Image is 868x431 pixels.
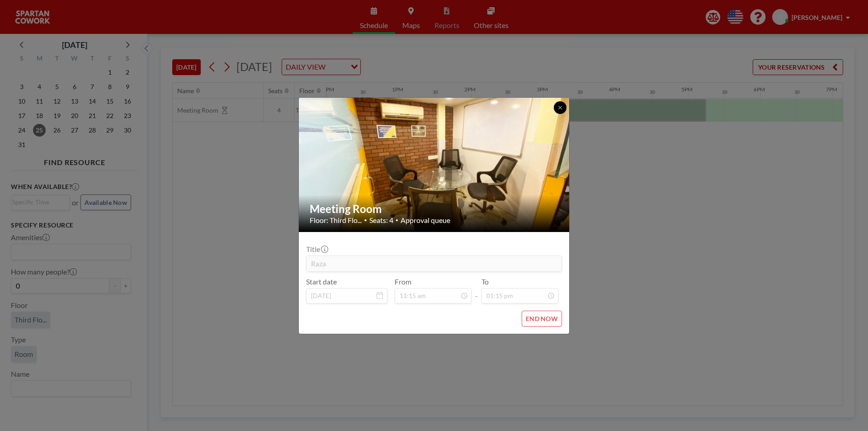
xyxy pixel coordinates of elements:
[306,277,337,286] label: Start date
[522,311,562,327] button: END NOW
[481,277,489,286] label: To
[310,216,362,225] span: Floor: Third Flo...
[396,217,398,223] span: •
[306,245,327,254] label: Title
[401,216,450,225] span: Approval queue
[299,63,570,266] img: 537.jpg
[395,277,411,286] label: From
[310,202,559,216] h2: Meeting Room
[364,217,367,223] span: •
[369,216,393,225] span: Seats: 4
[475,280,478,300] span: -
[307,256,561,271] input: Ibrahim's reservation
